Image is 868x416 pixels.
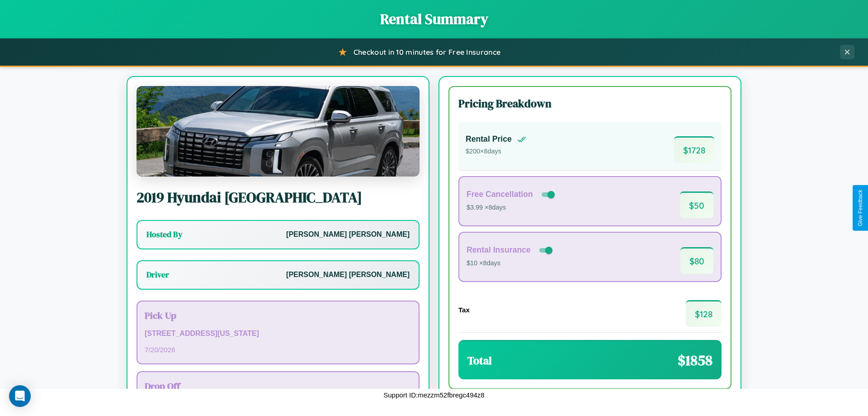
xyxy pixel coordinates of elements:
p: [PERSON_NAME] [PERSON_NAME] [286,228,410,241]
p: [STREET_ADDRESS][US_STATE] [145,327,411,340]
h3: Drop Off [145,379,411,392]
p: $3.99 × 8 days [467,202,557,214]
div: Give Feedback [857,190,863,226]
h4: Rental Insurance [467,245,531,255]
span: $ 50 [680,191,713,218]
span: $ 1858 [678,350,712,370]
h3: Hosted By [146,229,182,240]
p: $10 × 8 days [467,258,554,269]
h3: Driver [146,269,169,280]
img: Hyundai Tucson [137,86,420,177]
p: $ 200 × 8 days [466,146,526,158]
h3: Total [467,353,492,368]
span: $ 1728 [674,136,714,163]
span: Checkout in 10 minutes for Free Insurance [354,48,500,57]
h4: Tax [458,306,470,314]
h4: Rental Price [466,134,512,144]
p: 7 / 20 / 2026 [145,344,411,356]
p: Support ID: mezzm52fbregc494z8 [383,389,484,401]
h1: Rental Summary [9,9,859,29]
p: [PERSON_NAME] [PERSON_NAME] [286,268,410,282]
div: Open Intercom Messenger [9,385,31,407]
span: $ 128 [686,300,722,327]
h4: Free Cancellation [467,190,533,199]
h3: Pricing Breakdown [458,96,722,111]
h3: Pick Up [145,309,411,322]
h2: 2019 Hyundai [GEOGRAPHIC_DATA] [137,187,420,207]
span: $ 80 [680,247,713,274]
